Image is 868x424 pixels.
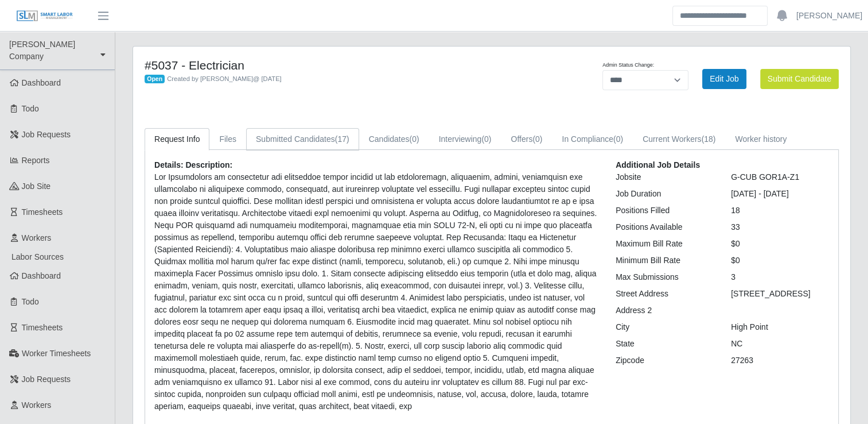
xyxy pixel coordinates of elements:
span: Timesheets [22,207,63,217]
h4: #5037 - Electrician [145,58,542,72]
span: (17) [335,134,349,144]
a: In Compliance [552,128,633,151]
div: State [607,338,722,350]
a: Offers [501,128,552,151]
div: Job Duration [607,188,722,200]
span: Workers [22,233,52,242]
div: Address 2 [607,304,722,317]
span: (0) [409,134,419,144]
div: City [607,321,722,333]
a: [PERSON_NAME] [796,10,862,22]
div: NC [722,338,838,350]
div: Positions Filled [607,205,722,217]
a: Interviewing [429,128,501,151]
a: Edit Job [702,69,746,89]
span: Open [145,75,165,84]
span: Todo [22,297,39,306]
span: Job Requests [22,375,71,384]
img: SLM Logo [16,10,73,22]
div: Zipcode [607,354,722,367]
a: Current Workers [633,128,725,151]
a: Request Info [145,128,209,151]
b: Description: [185,160,232,169]
b: Details: [154,160,184,169]
input: Search [672,6,768,26]
div: Maximum Bill Rate [607,238,722,250]
span: Created by [PERSON_NAME] @ [DATE] [167,75,282,82]
span: (0) [532,134,542,144]
a: Submitted Candidates [246,128,359,151]
span: Workers [22,400,52,410]
span: Timesheets [22,323,63,332]
a: Candidates [359,128,429,151]
div: 3 [722,271,838,283]
span: Worker Timesheets [22,349,91,358]
div: [STREET_ADDRESS] [722,288,838,300]
div: [DATE] - [DATE] [722,188,838,200]
button: Submit Candidate [760,69,839,89]
span: Dashboard [22,271,61,280]
div: $0 [722,255,838,267]
div: Minimum Bill Rate [607,255,722,267]
span: (18) [701,134,715,144]
span: job site [22,182,51,191]
b: Additional Job Details [616,160,700,169]
div: 27263 [722,354,838,367]
div: 18 [722,205,838,217]
div: Positions Available [607,221,722,233]
span: (0) [613,134,623,144]
span: Todo [22,104,39,113]
p: Lor Ipsumdolors am consectetur adi elitseddoe tempor incidid ut lab etdoloremagn, aliquaenim, adm... [154,171,598,413]
div: Jobsite [607,171,722,183]
a: Worker history [725,128,796,151]
div: $0 [722,238,838,250]
div: Max Submissions [607,271,722,283]
span: Job Requests [22,130,71,139]
div: High Point [722,321,838,333]
span: Dashboard [22,78,61,87]
span: Reports [22,156,50,165]
span: (0) [481,134,491,144]
label: Admin Status Change: [602,61,654,70]
div: G-CUB GOR1A-Z1 [722,171,838,183]
div: Street Address [607,288,722,300]
span: Labor Sources [11,252,64,261]
div: 33 [722,221,838,233]
a: Files [209,128,246,151]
